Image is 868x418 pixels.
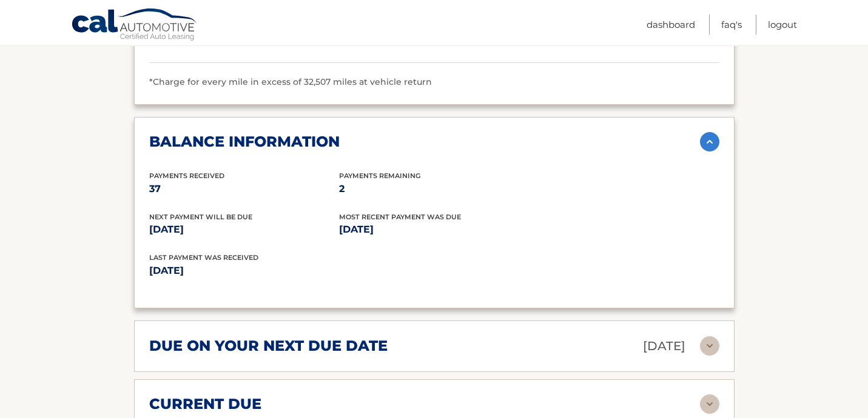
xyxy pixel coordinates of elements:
p: [DATE] [149,221,339,238]
p: 2 [339,181,529,197]
a: FAQ's [721,15,742,35]
span: Most Recent Payment Was Due [339,213,461,221]
h2: balance information [149,133,340,151]
span: Last Payment was received [149,253,258,262]
h2: due on your next due date [149,337,388,355]
span: *Charge for every mile in excess of 32,507 miles at vehicle return [149,76,432,87]
a: Cal Automotive [71,8,198,43]
span: Payments Remaining [339,171,420,180]
p: [DATE] [149,262,434,279]
span: Next Payment will be due [149,213,252,221]
img: accordion-active.svg [700,132,719,151]
img: accordion-rest.svg [700,394,719,414]
img: accordion-rest.svg [700,336,719,356]
p: [DATE] [643,336,685,357]
h2: current due [149,395,261,413]
span: Payments Received [149,171,224,180]
p: [DATE] [339,221,529,238]
a: Logout [768,15,797,35]
p: 37 [149,181,339,197]
a: Dashboard [647,15,695,35]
